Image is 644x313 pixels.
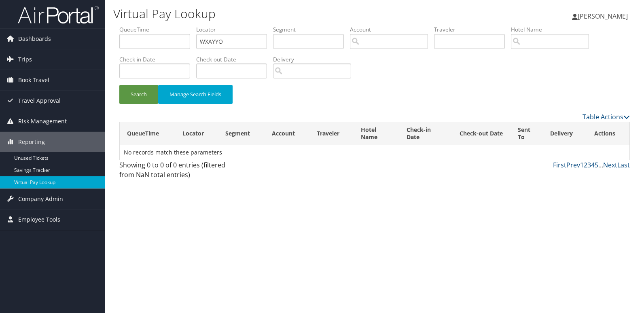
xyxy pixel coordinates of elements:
[18,132,45,152] span: Reporting
[598,161,603,169] span: …
[18,189,63,209] span: Company Admin
[265,122,309,145] th: Account: activate to sort column ascending
[119,85,158,104] button: Search
[583,112,630,121] a: Table Actions
[543,122,587,145] th: Delivery: activate to sort column ascending
[113,5,462,22] h1: Virtual Pay Lookup
[603,161,617,169] a: Next
[218,122,265,145] th: Segment: activate to sort column ascending
[196,55,273,63] label: Check-out Date
[350,25,434,34] label: Account
[354,122,399,145] th: Hotel Name: activate to sort column ascending
[553,161,566,169] a: First
[18,209,60,230] span: Employee Tools
[18,5,99,24] img: airportal-logo.png
[196,25,273,34] label: Locator
[572,4,636,28] a: [PERSON_NAME]
[273,25,350,34] label: Segment
[511,25,595,34] label: Hotel Name
[309,122,354,145] th: Traveler: activate to sort column ascending
[119,25,196,34] label: QueueTime
[511,122,543,145] th: Sent To: activate to sort column ascending
[120,145,629,160] td: No records match these parameters
[158,85,233,104] button: Manage Search Fields
[566,161,580,169] a: Prev
[587,161,591,169] a: 3
[120,122,175,145] th: QueueTime: activate to sort column ascending
[584,161,587,169] a: 2
[617,161,630,169] a: Last
[119,160,238,184] div: Showing 0 to 0 of 0 entries (filtered from NaN total entries)
[18,49,32,70] span: Trips
[452,122,511,145] th: Check-out Date: activate to sort column ascending
[591,161,595,169] a: 4
[578,12,628,21] span: [PERSON_NAME]
[119,55,196,63] label: Check-in Date
[399,122,452,145] th: Check-in Date: activate to sort column descending
[18,29,51,49] span: Dashboards
[18,111,67,131] span: Risk Management
[587,122,629,145] th: Actions
[18,91,61,111] span: Travel Approval
[273,55,357,63] label: Delivery
[175,122,218,145] th: Locator: activate to sort column ascending
[595,161,598,169] a: 5
[580,161,584,169] a: 1
[434,25,511,34] label: Traveler
[18,70,49,90] span: Book Travel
